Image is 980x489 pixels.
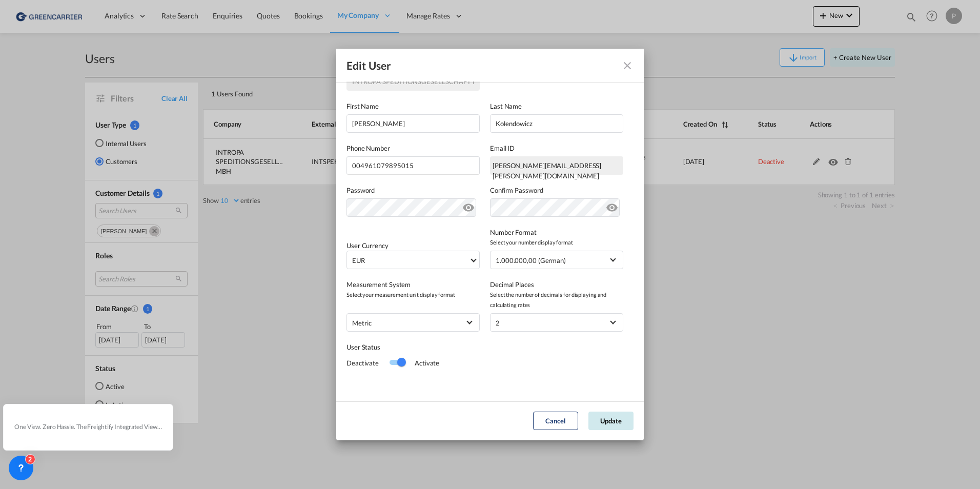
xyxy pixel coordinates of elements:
label: Email ID [490,143,623,153]
div: metric [352,319,371,327]
label: Measurement System [346,279,480,290]
label: User Currency [346,241,389,250]
div: User Status [346,342,490,352]
span: Select your measurement unit display format [346,290,480,300]
md-dialog: GeneralIntergration Details ... [336,49,644,440]
div: Activate [404,358,439,368]
button: Update [588,412,634,430]
md-icon: icon-close fg-AAA8AD [621,59,634,72]
input: 004961079895015 [346,156,480,175]
div: 1.000.000,00 (German) [496,256,566,264]
label: Password [346,185,480,195]
div: magdalena.kolendowicz@intropa.de [490,156,623,175]
div: Deactivate [346,358,389,368]
button: icon-close fg-AAA8AD [617,55,638,76]
md-switch: Switch 1 [389,355,404,371]
span: EUR [352,255,469,266]
label: First Name [346,101,480,111]
label: Last Name [490,101,623,111]
span: Select your number display format [490,237,623,248]
input: First name [346,114,480,133]
div: 2 [496,319,500,327]
label: Phone Number [346,143,480,153]
div: Edit User [346,59,391,72]
md-icon: icon-eye-off [606,199,618,212]
button: Cancel [533,412,578,430]
label: Confirm Password [490,185,623,195]
label: Decimal Places [490,279,623,290]
input: Last name [490,114,623,133]
span: Select the number of decimals for displaying and calculating rates [490,290,623,310]
label: Number Format [490,227,623,237]
md-select: Select Currency: € EUREuro [346,251,480,269]
md-icon: icon-eye-off [462,199,475,212]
